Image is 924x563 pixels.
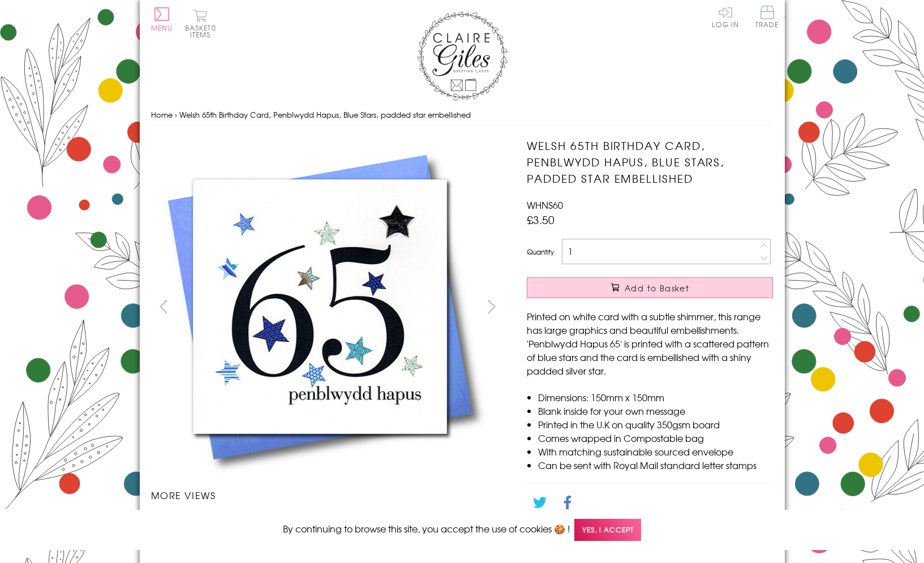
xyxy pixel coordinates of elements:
span: 0 items [190,23,216,40]
button: prev [151,294,177,319]
span: £3.50 [527,212,555,227]
span: Trade [755,6,779,28]
li: Comes wrapped in Compostable bag [538,431,773,445]
img: Welsh 65th Birthday Card, Penblwydd Hapus, Blue Stars, padded star embellished [504,137,844,477]
li: Printed in the U.K on quality 350gsm board [538,418,773,431]
span: Welsh 65th Birthday Card, Penblwydd Hapus, Blue Stars, padded star embellished [179,109,471,120]
span: WHNS60 [527,198,563,212]
li: Can be sent with Royal Mail standard letter stamps [538,458,773,472]
li: With matching sustainable sourced envelope [538,445,773,458]
li: Blank inside for your own message [538,404,773,418]
a: Log In [712,6,739,28]
a: Trade [755,6,779,30]
li: Carousel Page 5 [151,538,239,563]
a: Home [151,109,173,120]
label: Quantity [527,247,554,257]
button: next [479,294,504,319]
img: Welsh 65th Birthday Card, Penblwydd Hapus, Blue Stars, padded star embellished [195,552,195,552]
button: Add to Basket [527,277,773,298]
h1: Welsh 65th Birthday Card, Penblwydd Hapus, Blue Stars, padded star embellished [527,137,773,186]
nav: breadcrumbs [151,104,773,127]
span: › [175,109,177,120]
img: Claire Giles Greetings Cards [417,11,508,101]
li: Dimensions: 150mm x 150mm [538,390,773,404]
span: Menu [151,23,173,33]
h3: More views [151,488,505,502]
button: Basket0 items [185,9,216,38]
span: Add to Basket [625,282,689,294]
img: Welsh 65th Birthday Card, Penblwydd Hapus, Blue Stars, padded star embellished [151,137,490,477]
span: Yes, I accept [574,519,641,541]
button: Menu [151,7,173,31]
p: Printed on white card with a subtle shimmer, this range has large graphics and beautiful embellis... [527,310,773,377]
